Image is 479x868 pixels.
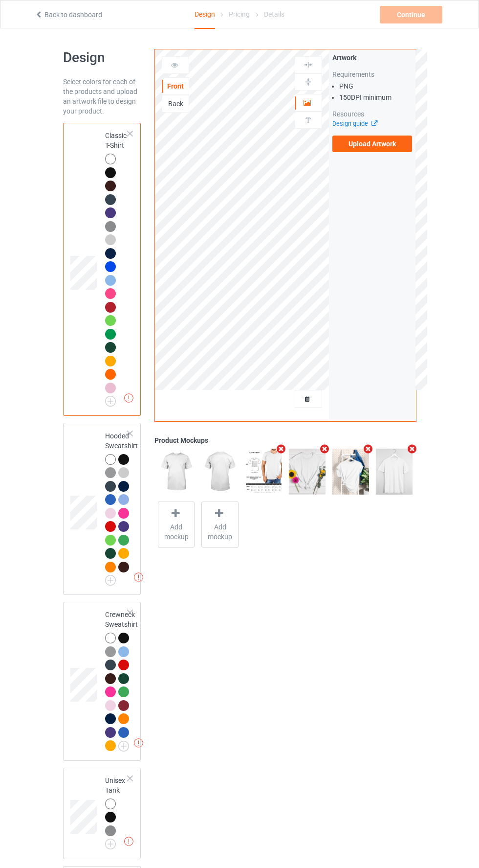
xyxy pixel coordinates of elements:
img: regular.jpg [376,449,413,495]
div: Classic T-Shirt [105,131,129,403]
img: exclamation icon [134,572,143,582]
div: Hooded Sweatshirt [105,431,138,583]
span: Add mockup [202,522,238,542]
img: svg+xml;base64,PD94bWwgdmVyc2lvbj0iMS4wIiBlbmNvZGluZz0iVVRGLTgiPz4KPHN2ZyB3aWR0aD0iMjJweCIgaGVpZ2... [105,396,116,407]
div: Front [162,81,189,91]
img: svg+xml;base64,PD94bWwgdmVyc2lvbj0iMS4wIiBlbmNvZGluZz0iVVRGLTgiPz4KPHN2ZyB3aWR0aD0iMjJweCIgaGVpZ2... [105,839,116,849]
span: Add mockup [158,522,194,542]
div: Requirements [332,69,413,79]
div: Classic T-Shirt [63,123,141,416]
div: Back [162,99,189,109]
img: regular.jpg [289,449,326,495]
a: Design guide [332,120,377,127]
img: heather_texture.png [105,825,116,836]
div: Hooded Sweatshirt [63,423,141,595]
div: Details [264,0,284,28]
img: svg%3E%0A [304,115,313,125]
div: Unisex Tank [63,768,141,859]
img: svg%3E%0A [304,60,313,69]
i: Remove mockup [406,444,418,454]
i: Remove mockup [362,444,374,454]
img: svg+xml;base64,PD94bWwgdmVyc2lvbj0iMS4wIiBlbmNvZGluZz0iVVRGLTgiPz4KPHN2ZyB3aWR0aD0iMjJweCIgaGVpZ2... [105,575,116,586]
label: Upload Artwork [332,136,413,152]
div: Select colors for each of the products and upload an artwork file to design your product. [63,77,141,116]
li: 150 DPI minimum [339,92,413,102]
img: exclamation icon [124,837,133,846]
div: Add mockup [201,502,238,548]
img: svg%3E%0A [304,77,313,87]
div: Product Mockups [154,435,416,445]
a: Back to dashboard [35,11,102,19]
i: Remove mockup [275,444,287,454]
div: Artwork [332,53,413,63]
li: PNG [339,81,413,91]
img: svg+xml;base64,PD94bWwgdmVyc2lvbj0iMS4wIiBlbmNvZGluZz0iVVRGLTgiPz4KPHN2ZyB3aWR0aD0iMjJweCIgaGVpZ2... [118,741,129,752]
div: Crewneck Sweatshirt [63,602,141,761]
div: Add mockup [158,502,195,548]
h1: Design [63,49,141,67]
img: regular.jpg [201,449,238,495]
div: Unisex Tank [105,776,129,846]
div: Pricing [229,0,250,28]
img: exclamation icon [134,738,143,748]
i: Remove mockup [319,444,331,454]
img: regular.jpg [332,449,369,495]
div: Resources [332,109,413,119]
img: regular.jpg [245,449,282,495]
img: regular.jpg [158,449,195,495]
div: Crewneck Sweatshirt [105,610,138,751]
img: heather_texture.png [105,221,116,232]
img: exclamation icon [124,393,133,403]
div: Design [195,0,215,29]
